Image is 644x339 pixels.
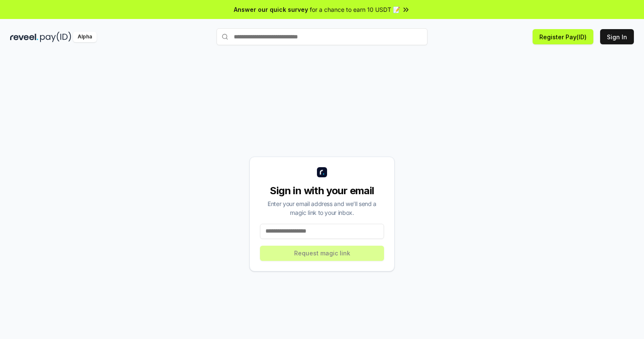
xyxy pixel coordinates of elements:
img: pay_id [40,32,71,42]
span: for a chance to earn 10 USDT 📝 [310,5,400,14]
div: Alpha [73,32,97,42]
button: Sign In [600,29,634,44]
span: Answer our quick survey [234,5,308,14]
button: Register Pay(ID) [533,29,593,44]
div: Enter your email address and we’ll send a magic link to your inbox. [260,199,384,217]
div: Sign in with your email [260,184,384,198]
img: logo_small [317,167,327,177]
img: reveel_dark [10,32,38,42]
